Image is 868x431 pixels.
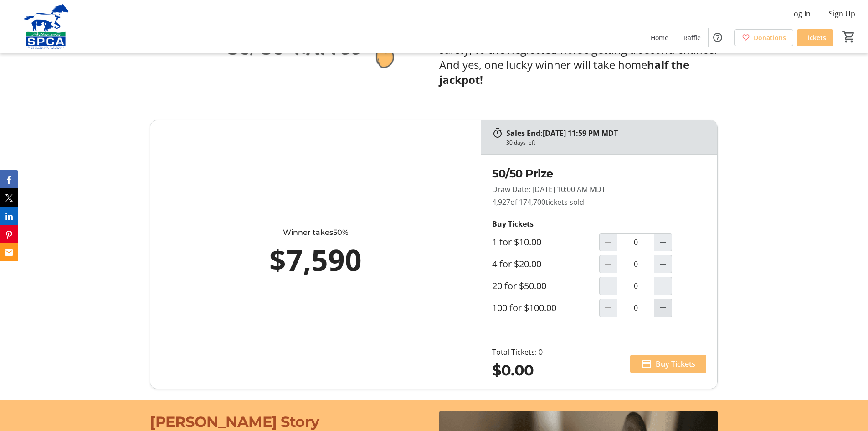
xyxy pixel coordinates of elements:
div: Total Tickets: 0 [492,347,543,358]
button: Increment by one [654,277,672,295]
p: Draw Date: [DATE] 10:00 AM MDT [492,184,706,195]
a: Raffle [676,29,708,46]
span: Sign Up [829,8,855,19]
button: Cart [841,29,857,45]
span: of 174,700 [510,197,545,207]
p: 4,927 tickets sold [492,197,706,208]
span: Tickets [804,33,826,42]
button: Increment by one [654,234,672,251]
button: Help [709,28,727,47]
h2: 50/50 Prize [492,166,706,182]
label: 100 for $100.00 [492,302,556,313]
div: 30 days left [506,139,535,147]
span: [DATE] 11:59 PM MDT [543,128,618,138]
div: $0.00 [492,359,543,381]
span: 50% [333,228,348,237]
button: Log In [783,6,818,21]
button: Increment by one [654,255,672,273]
a: Donations [734,29,793,46]
label: 1 for $10.00 [492,237,541,248]
a: Home [643,29,676,46]
strong: Buy Tickets [492,219,534,229]
span: Home [651,33,668,42]
span: Donations [754,33,786,42]
label: 20 for $50.00 [492,280,546,291]
span: Raffle [683,33,701,42]
strong: half the jackpot! [439,57,689,87]
span: [PERSON_NAME] Story [150,413,319,431]
label: 4 for $20.00 [492,259,541,270]
span: Log In [790,8,811,19]
button: Increment by one [654,299,672,317]
a: Tickets [797,29,833,46]
div: Winner takes [190,227,441,238]
div: $7,590 [190,238,441,282]
span: Buy Tickets [656,358,695,369]
span: Sales End: [506,128,543,138]
button: Sign Up [822,6,863,21]
img: Alberta SPCA's Logo [5,4,87,49]
button: Buy Tickets [630,355,706,373]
